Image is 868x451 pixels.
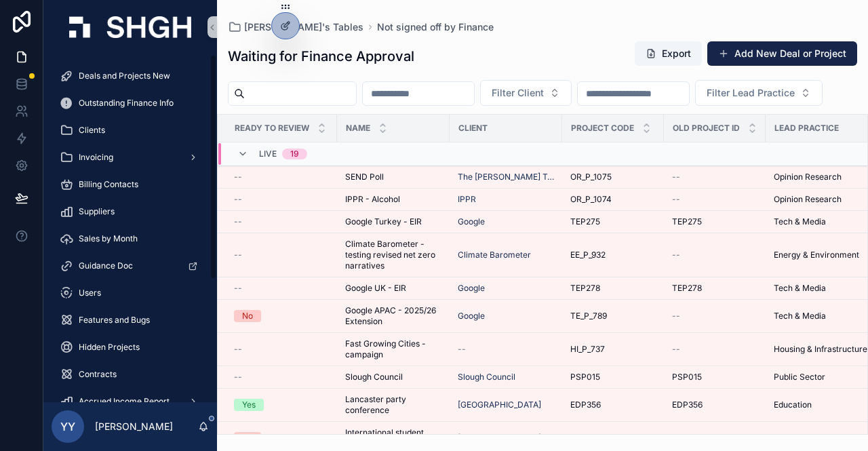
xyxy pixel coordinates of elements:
[570,172,612,182] span: OR_P_1075
[774,344,867,355] a: Housing & Infrastructure
[69,16,191,38] img: App logo
[52,199,209,224] a: Suppliers
[774,250,859,260] span: Energy & Environment
[672,399,757,410] a: EDP356
[774,172,867,182] a: Opinion Research
[458,172,554,182] a: The [PERSON_NAME] Trust
[458,344,554,355] a: --
[672,311,757,321] a: --
[345,372,403,383] span: Slough Council
[52,281,209,305] a: Users
[695,80,823,106] button: Select Button
[242,432,253,444] div: No
[774,399,867,410] a: Education
[79,152,113,163] span: Invoicing
[458,194,476,205] a: IPPR
[635,41,702,66] button: Export
[458,283,554,294] a: Google
[774,216,826,227] span: Tech & Media
[570,399,601,410] span: EDP356
[672,216,757,227] a: TEP275
[672,172,680,182] span: --
[234,344,329,355] a: --
[672,283,702,294] span: TEP278
[345,372,441,383] a: Slough Council
[672,399,703,410] span: EDP356
[458,399,554,410] a: [GEOGRAPHIC_DATA]
[672,194,680,205] span: --
[345,338,441,360] a: Fast Growing Cities - campaign
[774,123,839,134] span: Lead Practice
[377,20,494,34] span: Not signed off by Finance
[458,250,531,260] a: Climate Barometer
[458,399,541,410] a: [GEOGRAPHIC_DATA]
[458,123,488,134] span: Client
[707,86,795,100] span: Filter Lead Practice
[570,283,656,294] a: TEP278
[673,123,740,134] span: Old Project ID
[774,194,867,205] a: Opinion Research
[234,216,329,227] a: --
[234,310,329,322] a: No
[774,433,812,444] span: Education
[672,433,704,444] span: EDP344
[570,172,656,182] a: OR_P_1075
[458,216,554,227] a: Google
[234,216,242,227] span: --
[458,216,485,227] a: Google
[570,344,605,355] span: HI_P_737
[672,216,702,227] span: TEP275
[570,433,656,444] a: EDP344
[458,283,485,294] span: Google
[570,372,600,383] span: PSP015
[234,172,242,182] span: --
[346,123,370,134] span: Name
[79,71,170,81] span: Deals and Projects New
[234,172,329,182] a: --
[234,399,329,411] a: Yes
[234,283,242,294] span: --
[244,20,363,34] span: [PERSON_NAME]'s Tables
[707,41,857,66] button: Add New Deal or Project
[458,372,515,383] a: Slough Council
[570,311,656,321] a: TE_P_789
[79,369,117,380] span: Contracts
[570,194,656,205] a: OR_P_1074
[570,372,656,383] a: PSP015
[345,305,441,327] a: Google APAC - 2025/26 Extension
[52,254,209,278] a: Guidance Doc
[52,389,209,414] a: Accrued Income Report
[672,372,702,383] span: PSP015
[290,149,299,159] div: 19
[672,344,680,355] span: --
[234,432,329,444] a: No
[672,194,757,205] a: --
[774,216,867,227] a: Tech & Media
[458,433,541,444] a: [GEOGRAPHIC_DATA]
[774,372,867,383] a: Public Sector
[570,250,606,260] span: EE_P_932
[79,342,140,353] span: Hidden Projects
[774,172,842,182] span: Opinion Research
[52,308,209,332] a: Features and Bugs
[95,420,173,433] p: [PERSON_NAME]
[570,311,607,321] span: TE_P_789
[458,194,554,205] a: IPPR
[79,396,170,407] span: Accrued Income Report
[672,372,757,383] a: PSP015
[458,311,554,321] a: Google
[570,216,656,227] a: TEP275
[774,433,867,444] a: Education
[79,98,174,109] span: Outstanding Finance Info
[234,194,242,205] span: --
[774,283,826,294] span: Tech & Media
[570,399,656,410] a: EDP356
[79,260,133,271] span: Guidance Doc
[774,250,867,260] a: Energy & Environment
